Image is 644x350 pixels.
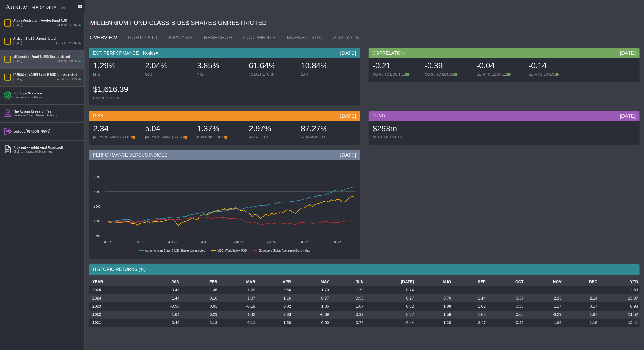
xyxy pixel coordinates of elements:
td: 12.41 [599,319,640,327]
img: Aurum-Proximity%20white.svg [6,1,56,14]
text: Jan-21 [201,240,210,243]
div: DOWNSIDE DEV. [197,135,243,140]
div: Est MTD: 1.93% [56,41,77,46]
div: EST. PERFORMANCE [89,48,360,58]
div: Alpha Australian Feeder Fund AUD [13,18,82,23]
a: ANALYSIS [164,32,200,43]
td: 2.13 [181,319,219,327]
div: HISTORIC RETURNS (%) [89,264,640,275]
td: 0.44 [365,319,416,327]
div: CAR [301,72,347,77]
div: YTD [197,72,243,77]
div: [DATE] [620,113,636,119]
text: Jan-22 [234,240,243,243]
td: 0.11 [219,319,257,327]
div: Meet the Aurum Research Team [13,114,82,118]
td: 2.14 [563,294,599,302]
text: Jan-18 [103,240,111,243]
div: Click to Download Document. [13,150,82,154]
div: CORR. TO BONDS [425,72,471,77]
td: 0.74 [365,286,416,294]
td: 1.08 [453,311,487,319]
td: 1.70 [331,286,365,294]
td: 0.56 [257,286,293,294]
div: Est MTD: 0.13% [56,78,77,82]
th: DEC [563,278,599,286]
div: TOTAL RETURN [249,72,295,77]
div: CORR. TO EQUITIES [373,72,419,77]
span: 1.29% [93,61,115,70]
td: 1.42 [219,311,257,319]
div: PERFORMANCE VERSUS INDICES [89,150,360,160]
td: 1.88 [416,302,453,311]
td: 11.52 [599,311,640,319]
text: 1 000 [93,220,100,223]
th: JAN [143,278,181,286]
th: JUN [331,278,365,286]
div: [DATE] [13,41,22,46]
div: [DATE] [340,50,356,56]
div: NET ASSET VALUE [373,135,419,140]
div: RISK [89,111,360,121]
div: -0.04 [477,60,523,72]
div: 2.34 [93,123,139,135]
th: 2023 [89,302,143,311]
td: 1.16 [257,294,293,302]
th: 2025 [89,286,143,294]
td: 1.06 [525,319,563,327]
td: 0.46 [143,319,181,327]
td: 1.70 [293,286,331,294]
th: MAY [293,278,331,286]
div: Proximity - Additional Users.pdf [13,145,82,150]
th: OCT [487,278,525,286]
td: 8.93 [599,302,640,311]
div: Overview of Holdings [13,96,82,100]
td: 1.28 [416,319,453,327]
span: -0.21 [373,61,391,70]
text: 1 500 [93,205,100,208]
td: 1.44 [143,294,181,302]
th: APR [257,278,293,286]
td: 1.05 [293,302,331,311]
div: 5.0.1 [59,6,65,11]
th: 2021 [89,319,143,327]
td: 0.90 [293,319,331,327]
div: % UP MONTHS [301,135,347,140]
td: 0.70 [331,319,365,327]
td: -0.19 [219,302,257,311]
a: MARKET DATA [282,32,329,43]
div: Notice [139,50,158,56]
td: 13.97 [599,294,640,302]
td: 0.16 [181,294,219,302]
td: 0.93 [331,294,365,302]
td: -0.29 [525,311,563,319]
div: [PERSON_NAME] RATIO [145,135,191,140]
td: 0.48 [143,286,181,294]
text: 2 000 [93,190,100,193]
td: 0.37 [365,311,416,319]
td: 0.99 [331,311,365,319]
div: $1,616.39 [93,84,139,96]
div: 61.64% [249,60,295,72]
div: [DATE] [340,113,356,119]
td: 0.37 [487,294,525,302]
td: 2.53 [599,286,640,294]
a: RESEARCH [200,32,239,43]
div: FUND [369,111,640,121]
th: NOV [525,278,563,286]
td: 0.17 [563,302,599,311]
div: Est MTD: 0.63% [56,23,77,28]
div: 10.84% [301,60,347,72]
div: CORRELATION [369,48,640,58]
div: QTD [145,72,191,77]
td: 0.02 [257,302,293,311]
div: The Aurum Research Team [13,109,82,114]
a: PORTFOLIO [124,32,164,43]
td: 1.14 [453,294,487,302]
a: DOCUMENTS [239,32,282,43]
div: [DATE] [620,50,636,56]
th: FEB [181,278,219,286]
td: -0.69 [293,311,331,319]
td: 0.58 [487,302,525,311]
td: 0.70 [416,294,453,302]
